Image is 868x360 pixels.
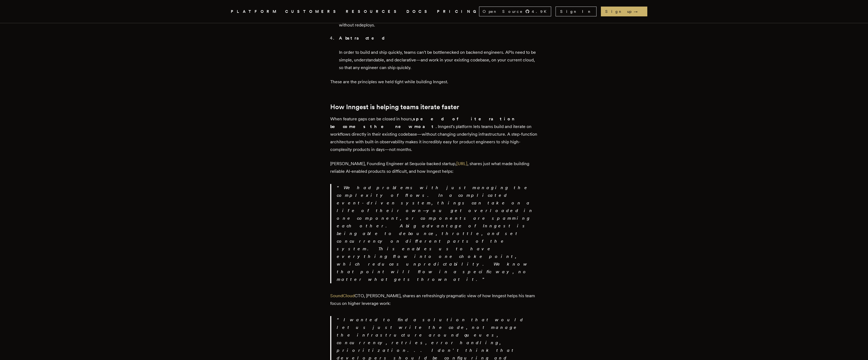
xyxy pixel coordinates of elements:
[330,116,515,129] strong: speed of iteration becomes the new moat
[339,35,389,41] strong: Abstracted
[634,9,643,14] span: →
[330,115,538,153] p: When feature gaps can be closed in hours, . Inngest's platform lets teams build and iterate on wo...
[330,103,538,111] h2: How Inngest is helping teams iterate faster
[601,7,647,16] a: Sign up
[330,293,355,298] a: SoundCloud
[437,8,479,15] a: PRICING
[231,8,279,15] button: PLATFORM
[339,49,538,72] p: In order to build and ship quickly, teams can't be bottlenecked on backend engineers. APIs need t...
[330,160,538,175] p: [PERSON_NAME], Founding Engineer at Sequoia-backed startup, , shares just what made building reli...
[330,78,538,86] p: These are the principles we held tight while building Inngest.
[456,161,467,166] a: [URL]
[330,292,538,307] p: CTO, [PERSON_NAME], shares an refreshingly pragmatic view of how Inngest helps his team focus on ...
[532,9,550,14] span: 4.9 K
[406,8,430,15] a: DOCS
[285,8,339,15] a: CUSTOMERS
[556,7,597,16] a: Sign In
[346,8,400,15] button: RESOURCES
[337,184,538,283] p: We had problems with just managing the complexity of flows. In a complicated event-driven system,...
[483,9,523,14] span: Open Source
